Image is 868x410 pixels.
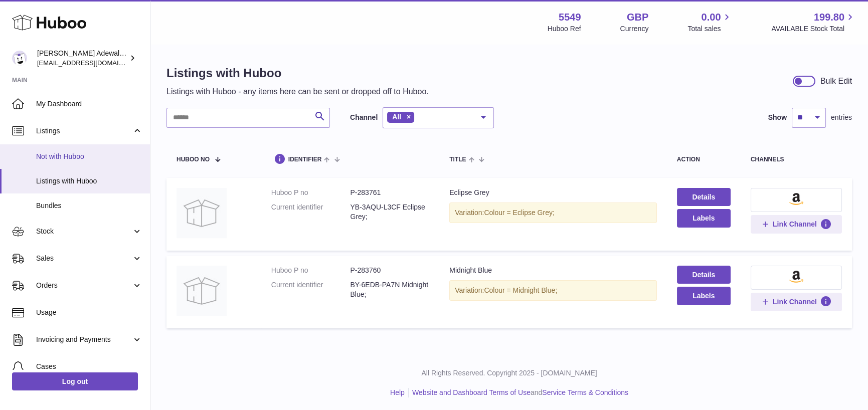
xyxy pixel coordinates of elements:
dd: P-283760 [350,266,429,275]
span: Listings with Huboo [36,176,142,186]
div: Variation: [449,202,657,223]
a: Log out [12,372,138,390]
span: Usage [36,308,142,317]
span: [EMAIL_ADDRESS][DOMAIN_NAME] [37,59,147,67]
img: amazon-small.png [789,271,803,283]
h1: Listings with Huboo [166,65,429,81]
a: Service Terms & Conditions [542,388,628,396]
div: Midnight Blue [449,266,657,275]
a: Details [677,188,731,206]
span: Not with Huboo [36,152,142,161]
span: Listings [36,126,132,136]
dd: YB-3AQU-L3CF Eclipse Grey; [350,202,429,222]
a: 0.00 Total sales [687,11,732,34]
a: Help [390,388,405,396]
span: entries [831,113,852,122]
strong: GBP [627,11,648,24]
span: Colour = Eclipse Grey; [484,209,554,217]
button: Link Channel [751,215,842,233]
span: Bundles [36,201,142,211]
div: Huboo Ref [548,24,581,34]
img: internalAdmin-5549@internal.huboo.com [12,51,27,66]
span: Link Channel [773,220,817,229]
span: Orders [36,281,132,290]
div: Bulk Edit [820,76,852,87]
dd: BY-6EDB-PA7N Midnight Blue; [350,280,429,299]
span: Huboo no [177,156,210,163]
button: Link Channel [751,293,842,311]
span: title [449,156,466,163]
span: AVAILABLE Stock Total [771,24,856,34]
dt: Current identifier [271,202,351,222]
span: Stock [36,227,132,236]
dt: Huboo P no [271,266,351,275]
dd: P-283761 [350,188,429,197]
span: Colour = Midnight Blue; [484,286,557,294]
span: 0.00 [702,11,721,24]
label: Channel [350,113,378,122]
a: 199.80 AVAILABLE Stock Total [771,11,856,34]
div: action [677,156,731,163]
label: Show [768,113,787,122]
strong: 5549 [559,11,581,24]
span: My Dashboard [36,99,142,109]
p: All Rights Reserved. Copyright 2025 - [DOMAIN_NAME] [158,368,860,378]
div: Eclipse Grey [449,188,657,197]
div: Variation: [449,280,657,301]
a: Details [677,266,731,284]
dt: Current identifier [271,280,351,299]
img: Midnight Blue [177,266,227,316]
li: and [409,388,628,397]
span: Cases [36,362,142,371]
img: Eclipse Grey [177,188,227,238]
span: Link Channel [773,297,817,306]
div: Currency [620,24,649,34]
button: Labels [677,209,731,227]
span: identifier [288,156,322,163]
a: Website and Dashboard Terms of Use [412,388,531,396]
span: Sales [36,254,132,263]
span: Total sales [687,24,732,34]
span: All [392,113,401,121]
span: Invoicing and Payments [36,335,132,344]
button: Labels [677,287,731,305]
p: Listings with Huboo - any items here can be sent or dropped off to Huboo. [166,86,429,97]
dt: Huboo P no [271,188,351,197]
span: 199.80 [814,11,844,24]
div: [PERSON_NAME] Adewalure [37,49,127,68]
img: amazon-small.png [789,193,803,205]
div: channels [751,156,842,163]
